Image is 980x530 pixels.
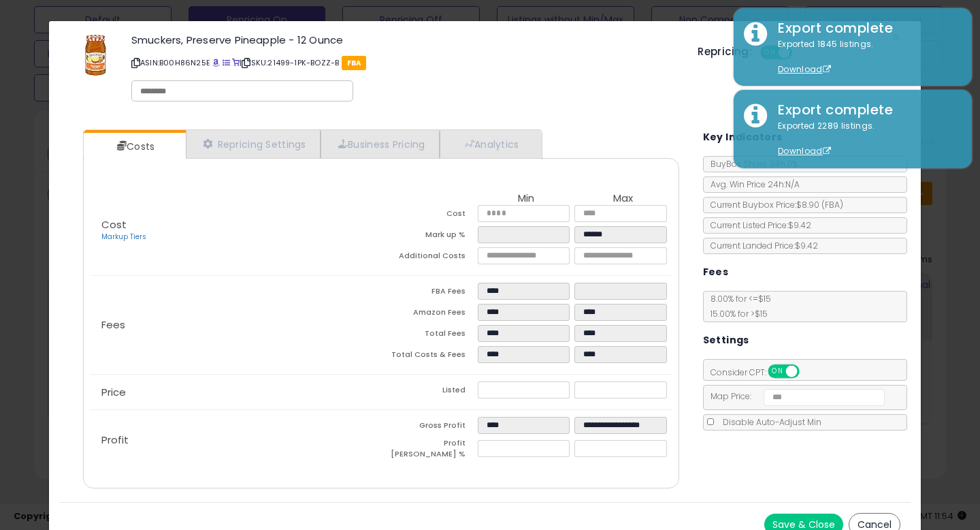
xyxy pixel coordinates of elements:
[704,158,798,170] span: BuyBox Share 24h: 0%
[796,199,843,211] span: $8.90
[321,130,440,158] a: Business Pricing
[716,416,821,428] span: Disable Auto-Adjust Min
[778,63,831,75] a: Download
[698,46,752,57] h5: Repricing:
[778,145,831,157] a: Download
[91,219,381,243] p: Cost
[704,367,817,378] span: Consider CPT:
[381,247,478,268] td: Additional Costs
[768,38,962,76] div: Exported 1845 listings.
[381,226,478,247] td: Mark up %
[768,18,962,38] div: Export complete
[381,304,478,325] td: Amazon Fees
[101,232,146,242] a: Markup Tiers
[91,387,381,398] p: Price
[91,435,381,446] p: Profit
[85,35,106,76] img: 41Sl89a9oCL._SL60_.jpg
[769,366,786,377] span: ON
[186,130,321,158] a: Repricing Settings
[212,57,220,68] a: BuyBox page
[704,178,800,190] span: Avg. Win Price 24h: N/A
[131,35,677,45] h3: Smuckers, Preserve Pineapple - 12 Ounce
[704,293,771,319] span: 8.00 % for <= $15
[703,332,749,349] h5: Settings
[704,308,768,319] span: 15.00 % for > $15
[704,199,843,211] span: Current Buybox Price:
[768,100,962,120] div: Export complete
[797,366,819,377] span: OFF
[91,319,381,330] p: Fees
[574,193,671,205] th: Max
[703,264,729,281] h5: Fees
[704,219,811,231] span: Current Listed Price: $9.42
[381,381,478,403] td: Listed
[232,57,240,68] a: Your listing only
[381,205,478,226] td: Cost
[381,325,478,346] td: Total Fees
[381,417,478,438] td: Gross Profit
[478,193,574,205] th: Min
[131,52,677,74] p: ASIN: B00H86N25E | SKU: 21499-1PK-BOZZ-B
[223,57,230,68] a: All offer listings
[342,56,367,70] span: FBA
[84,133,184,160] a: Costs
[768,120,962,158] div: Exported 2289 listings.
[440,130,540,158] a: Analytics
[704,390,885,402] span: Map Price:
[703,129,783,146] h5: Key Indicators
[381,438,478,463] td: Profit [PERSON_NAME] %
[821,199,843,211] span: ( FBA )
[381,346,478,367] td: Total Costs & Fees
[704,240,818,251] span: Current Landed Price: $9.42
[381,283,478,304] td: FBA Fees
